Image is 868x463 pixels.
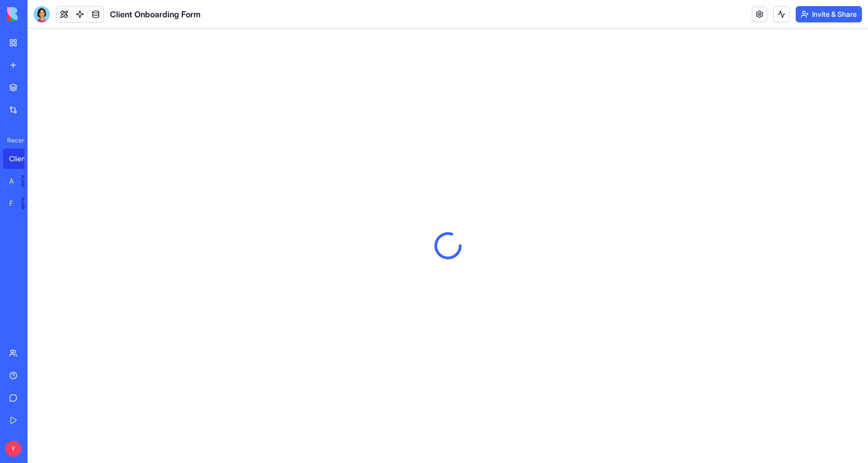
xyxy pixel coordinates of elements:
div: TRY [21,175,38,187]
span: Client Onboarding Form [110,8,201,20]
button: Invite & Share [796,6,862,22]
div: Feedback Form [9,198,14,209]
a: Client Onboarding Form [3,149,44,169]
a: Feedback FormTRY [3,193,44,214]
div: AI Logo Generator [9,176,14,186]
a: AI Logo GeneratorTRY [3,171,44,191]
span: Recent [3,136,24,144]
div: TRY [21,197,38,210]
div: Client Onboarding Form [9,154,38,164]
img: logo [7,7,70,21]
span: Y [5,441,21,457]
